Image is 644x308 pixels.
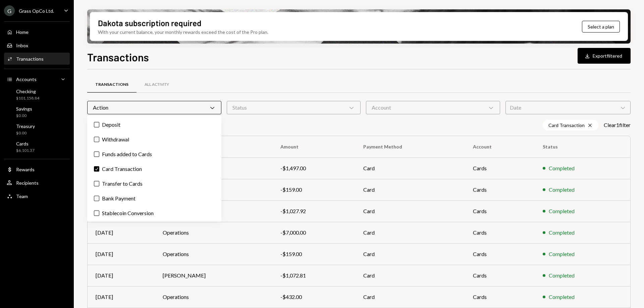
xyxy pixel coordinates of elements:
a: Transactions [87,76,137,93]
div: $6,101.37 [16,148,35,153]
td: Operations [155,286,272,308]
div: Treasury [16,123,35,129]
label: Deposit [90,119,219,131]
div: -$432.00 [280,293,347,301]
div: Rewards [16,167,35,172]
th: Account [465,136,534,158]
a: Savings$0.00 [4,104,70,120]
a: Recipients [4,177,70,189]
div: Home [16,29,29,35]
td: Cards [465,265,534,286]
td: Cards [465,243,534,265]
div: Completed [549,164,575,172]
div: Status [227,101,361,114]
a: Rewards [4,163,70,175]
div: Completed [549,207,575,215]
div: Completed [549,293,575,301]
div: Accounts [16,76,37,82]
td: Card [355,179,465,200]
div: Action [87,101,221,114]
label: Stablecoin Conversion [90,207,219,219]
button: Stablecoin Conversion [94,210,99,216]
div: Transactions [16,56,44,62]
button: Select a plan [582,21,620,33]
label: Transfer to Cards [90,178,219,190]
div: Completed [549,186,575,194]
td: Card [355,222,465,243]
div: -$1,497.00 [280,164,347,172]
div: -$1,072.81 [280,271,347,280]
th: Status [535,136,630,158]
div: Recipients [16,180,39,186]
a: Home [4,26,70,38]
div: With your current balance, your monthly rewards exceed the cost of the Pro plan. [98,28,268,36]
div: -$159.00 [280,250,347,258]
div: Savings [16,106,32,112]
div: All Activity [145,82,169,87]
div: Team [16,193,28,199]
div: -$7,000.00 [280,229,347,237]
th: Amount [272,136,355,158]
button: Funds added to Cards [94,151,99,157]
div: [DATE] [96,250,147,258]
td: Card [355,286,465,308]
a: Accounts [4,73,70,85]
button: Card Transaction [94,166,99,172]
a: Team [4,190,70,202]
div: [DATE] [96,229,147,237]
div: G [4,5,15,16]
div: Dakota subscription required [98,17,201,28]
a: Checking$101,158.84 [4,86,70,103]
td: Cards [465,222,534,243]
label: Card Transaction [90,163,219,175]
div: Card Transaction [543,120,598,130]
div: Completed [549,229,575,237]
div: Transactions [95,82,128,87]
td: Card [355,265,465,286]
a: Transactions [4,53,70,65]
div: Completed [549,250,575,258]
label: Funds added to Cards [90,148,219,160]
td: Cards [465,200,534,222]
button: Clear1filter [604,122,631,129]
td: Card [355,243,465,265]
button: Withdrawal [94,137,99,142]
label: Withdrawal [90,133,219,145]
div: Checking [16,88,39,94]
button: Exportfiltered [578,48,631,64]
div: [DATE] [96,271,147,280]
div: $0.00 [16,130,35,136]
div: Inbox [16,43,28,48]
div: $0.00 [16,113,32,119]
div: Account [366,101,500,114]
label: Bank Payment [90,192,219,204]
div: Cards [16,141,35,146]
a: Treasury$0.00 [4,121,70,137]
td: Cards [465,286,534,308]
button: Transfer to Cards [94,181,99,186]
button: Bank Payment [94,196,99,201]
h1: Transactions [87,50,149,64]
a: Inbox [4,39,70,51]
td: Operations [155,222,272,243]
a: Cards$6,101.37 [4,139,70,155]
a: All Activity [137,76,177,93]
div: $101,158.84 [16,96,39,101]
td: Cards [465,158,534,179]
button: Deposit [94,122,99,127]
div: Date [505,101,631,114]
div: -$1,027.92 [280,207,347,215]
div: -$159.00 [280,186,347,194]
td: Cards [465,179,534,200]
div: Grass OpCo Ltd. [19,8,54,14]
td: Card [355,158,465,179]
th: Payment Method [355,136,465,158]
div: Completed [549,271,575,280]
div: [DATE] [96,293,147,301]
td: Card [355,200,465,222]
td: Operations [155,243,272,265]
td: [PERSON_NAME] [155,265,272,286]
